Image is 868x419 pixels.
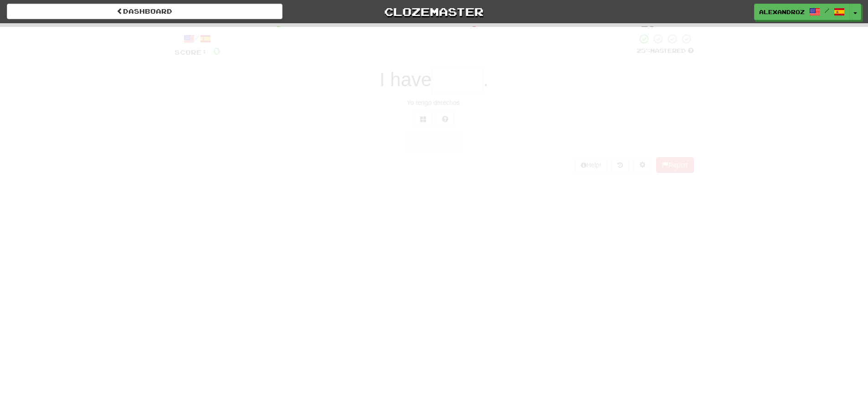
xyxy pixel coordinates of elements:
[611,157,629,173] button: Round history (alt+y)
[483,69,488,90] span: .
[175,48,207,56] span: Score:
[640,24,656,35] span: 30
[7,4,282,19] a: Dashboard
[213,45,221,57] span: 0
[470,24,478,35] span: 0
[656,157,693,173] button: Report
[390,26,447,35] span: Incorrect
[586,26,617,35] span: To go
[406,132,462,153] button: Submit
[296,4,572,20] a: Clozemaster
[275,24,282,35] span: 0
[207,26,252,35] span: Correct
[175,33,221,45] div: /
[754,4,850,20] a: Alexandroz /
[436,112,454,127] button: Single letter hint - you only get 1 per sentence and score half the points! alt+h
[414,112,432,127] button: Switch sentence to multiple choice alt+p
[759,8,805,16] span: Alexandroz
[825,7,829,14] span: /
[575,157,607,173] button: Help!
[637,47,650,54] span: 25 %
[175,98,694,107] div: Yo tengo derechos.
[380,69,431,90] span: I have
[637,47,694,55] div: Mastered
